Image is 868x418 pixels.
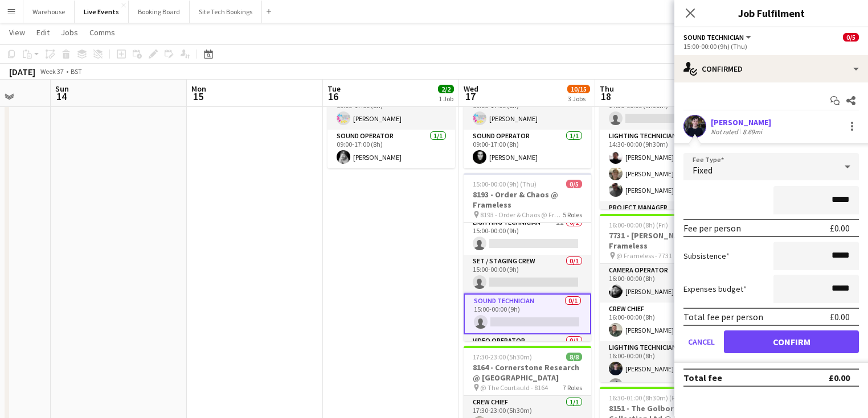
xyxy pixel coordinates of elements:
app-card-role: Set / Staging Crew0/115:00-00:00 (9h) [464,255,591,293]
app-card-role: Camera Operator1/116:00-00:00 (8h)[PERSON_NAME] [600,264,727,303]
button: Cancel [683,330,719,353]
app-card-role: Crew Chief1I0/114:30-00:00 (9h30m) [600,91,727,130]
span: @ Frameless - 7731 [616,251,672,260]
div: Total fee per person [683,311,763,322]
span: 16:00-00:00 (8h) (Fri) [609,221,668,229]
div: £0.00 [830,311,850,322]
h3: 8164 - Cornerstone Research @ [GEOGRAPHIC_DATA] [464,362,591,383]
app-card-role: Head of Operations1/109:00-17:00 (8h)[PERSON_NAME] [327,91,455,130]
div: Total fee [683,372,722,383]
h3: 8193 - Order & Chaos @ Frameless [464,189,591,210]
button: Confirm [724,330,859,353]
span: Sun [55,84,69,94]
a: Edit [32,25,54,40]
div: 3 Jobs [568,94,589,103]
app-card-role: Sound Operator1/109:00-17:00 (8h)[PERSON_NAME] [327,130,455,168]
div: 8.69mi [740,127,764,136]
button: Site Tech Bookings [190,1,262,23]
app-card-role: Sound Technician0/115:00-00:00 (9h) [464,293,591,334]
div: Confirmed [674,55,868,82]
span: Thu [600,84,614,94]
a: Jobs [56,25,83,40]
div: 1 Job [439,94,453,103]
app-job-card: 14:30-00:00 (9h30m) (Fri)6/78036 - Spectra Travel England Ltd @ [GEOGRAPHIC_DATA] @ [GEOGRAPHIC_D... [600,41,727,209]
span: Tue [327,84,341,94]
app-card-role: Lighting Technician1I0/115:00-00:00 (9h) [464,216,591,255]
button: Sound Technician [683,33,753,42]
a: Comms [85,25,120,40]
span: 10/15 [567,85,590,93]
span: Edit [36,27,50,38]
span: 17 [462,90,478,103]
h3: 7731 - [PERSON_NAME] @ Frameless [600,230,727,251]
span: Week 37 [38,67,66,76]
span: 17:30-23:00 (5h30m) [473,353,532,361]
span: Fixed [693,164,713,176]
div: £0.00 [830,222,850,234]
span: View [9,27,25,38]
app-job-card: 16:00-00:00 (8h) (Fri)10/117731 - [PERSON_NAME] @ Frameless @ Frameless - 77319 RolesCamera Opera... [600,214,727,382]
label: Subsistence [683,251,730,261]
div: Fee per person [683,222,741,234]
span: Comms [89,27,115,38]
button: Warehouse [23,1,75,23]
div: BST [71,67,82,76]
span: 5 Roles [563,210,582,219]
div: 15:00-00:00 (9h) (Thu) [683,42,859,51]
span: 2/2 [438,85,454,93]
span: 16 [326,90,341,103]
span: 16:30-01:00 (8h30m) (Fri) [609,394,681,402]
h3: Job Fulfilment [674,6,868,20]
span: Mon [191,84,206,94]
div: [PERSON_NAME] [711,117,771,127]
app-card-role: Video Operator0/1 [464,334,591,373]
span: 15 [190,90,206,103]
span: 14 [54,90,69,103]
span: Jobs [61,27,78,38]
div: [DATE] [9,66,35,77]
app-job-card: 15:00-00:00 (9h) (Thu)0/58193 - Order & Chaos @ Frameless 8193 - Order & Chaos @ Frameless5 Roles... [464,173,591,341]
app-card-role: Lighting Technician2/216:00-00:00 (8h)[PERSON_NAME][PERSON_NAME] [600,341,727,396]
span: 8/8 [566,353,582,361]
app-card-role: Sound Operator1/109:00-17:00 (8h)[PERSON_NAME] [464,130,591,168]
div: £0.00 [829,372,850,383]
app-card-role: Lighting Technician3/314:30-00:00 (9h30m)[PERSON_NAME][PERSON_NAME][PERSON_NAME] [600,130,727,201]
span: 7 Roles [563,383,582,392]
button: Booking Board [129,1,190,23]
div: Not rated [711,127,740,136]
span: @ The Courtauld - 8164 [480,383,548,392]
span: 0/5 [566,180,582,188]
span: 8193 - Order & Chaos @ Frameless [480,210,563,219]
span: Wed [464,84,478,94]
label: Expenses budget [683,284,747,294]
button: Live Events [75,1,129,23]
app-card-role: Project Manager1/1 [600,201,727,240]
span: Sound Technician [683,33,744,42]
span: 15:00-00:00 (9h) (Thu) [473,180,537,188]
app-card-role: Crew Chief1/116:00-00:00 (8h)[PERSON_NAME] [600,303,727,341]
app-card-role: Head of Operations1/109:00-17:00 (8h)[PERSON_NAME] [464,91,591,130]
a: View [5,25,30,40]
span: 18 [598,90,614,103]
span: 0/5 [843,33,859,42]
